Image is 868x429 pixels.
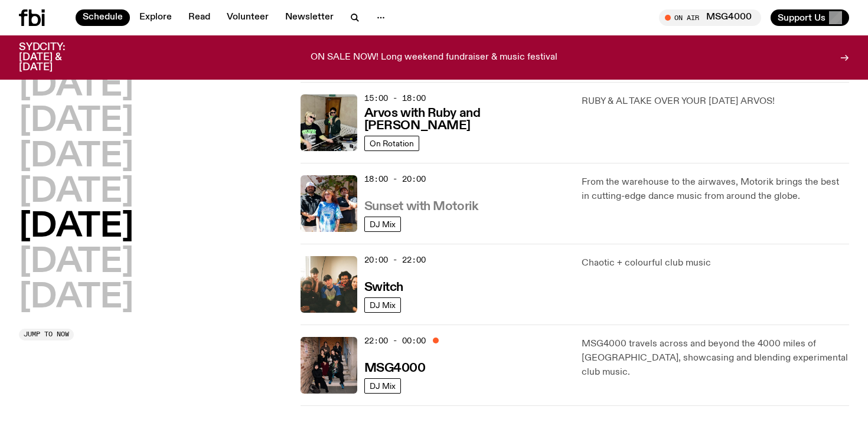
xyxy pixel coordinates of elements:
[220,9,276,26] a: Volunteer
[19,211,133,244] button: [DATE]
[582,175,849,204] p: From the warehouse to the airwaves, Motorik brings the best in cutting-edge dance music from arou...
[364,105,568,132] a: Arvos with Ruby and [PERSON_NAME]
[364,378,401,394] a: DJ Mix
[778,12,825,23] span: Support Us
[132,9,179,26] a: Explore
[301,94,357,151] img: Ruby wears a Collarbones t shirt and pretends to play the DJ decks, Al sings into a pringles can....
[311,53,557,63] p: ON SALE NOW! Long weekend fundraiser & music festival
[278,9,341,26] a: Newsletter
[364,254,426,266] span: 20:00 - 22:00
[19,105,133,138] button: [DATE]
[370,300,396,309] span: DJ Mix
[181,9,217,26] a: Read
[582,94,849,109] p: RUBY & AL TAKE OVER YOUR [DATE] ARVOS!
[24,331,69,338] span: Jump to now
[659,9,761,26] button: On AirMSG4000
[364,362,426,375] h3: MSG4000
[364,217,401,232] a: DJ Mix
[364,201,478,213] h3: Sunset with Motorik
[301,256,357,313] img: A warm film photo of the switch team sitting close together. from left to right: Cedar, Lau, Sand...
[364,335,426,346] span: 22:00 - 00:00
[19,246,133,279] button: [DATE]
[771,9,849,26] button: Support Us
[364,93,426,104] span: 15:00 - 18:00
[19,329,74,340] button: Jump to now
[19,281,133,315] button: [DATE]
[364,281,403,294] h3: Switch
[301,175,357,232] img: Andrew, Reenie, and Pat stand in a row, smiling at the camera, in dappled light with a vine leafe...
[364,360,426,375] a: MSG4000
[370,220,396,228] span: DJ Mix
[19,70,133,103] button: [DATE]
[364,198,478,213] a: Sunset with Motorik
[370,139,414,148] span: On Rotation
[364,297,401,313] a: DJ Mix
[582,256,849,270] p: Chaotic + colourful club music
[76,9,130,26] a: Schedule
[370,381,396,390] span: DJ Mix
[19,42,94,73] h3: SYDCITY: [DATE] & [DATE]
[364,173,426,185] span: 18:00 - 20:00
[582,337,849,379] p: MSG4000 travels across and beyond the 4000 miles of [GEOGRAPHIC_DATA], showcasing and blending ex...
[364,136,419,151] a: On Rotation
[19,176,133,209] button: [DATE]
[364,279,403,294] a: Switch
[19,140,133,173] button: [DATE]
[364,107,568,132] h3: Arvos with Ruby and [PERSON_NAME]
